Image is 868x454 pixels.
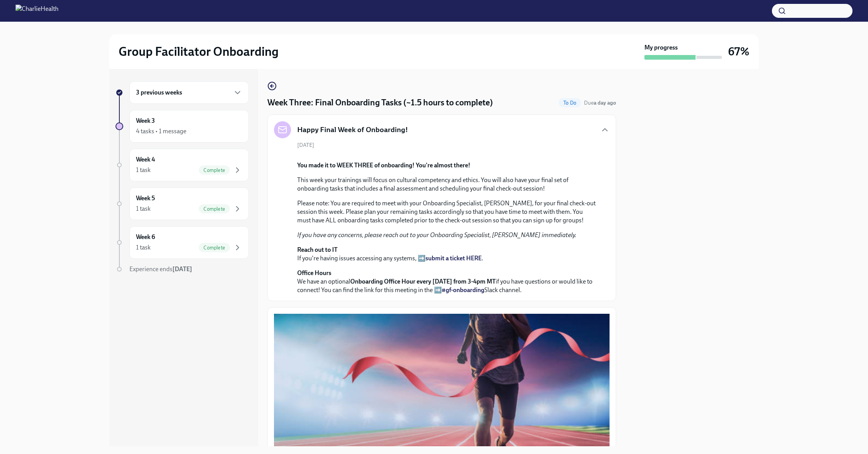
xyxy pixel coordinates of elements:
[297,176,597,193] p: This week your trainings will focus on cultural competency and ethics. You will also have your fi...
[297,162,470,169] strong: You made it to WEEK THREE of onboarding! You're almost there!
[136,155,155,164] h6: Week 4
[136,205,151,213] div: 1 task
[136,127,186,136] div: 4 tasks • 1 message
[594,100,616,106] strong: a day ago
[136,117,155,125] h6: Week 3
[297,246,597,263] p: If you're having issues accessing any systems, ➡️ .
[129,265,192,273] span: Experience ends
[136,243,151,252] div: 1 task
[728,45,749,58] h3: 67%
[350,278,496,285] strong: Onboarding Office Hour every [DATE] from 3-4pm MT
[136,233,155,241] h6: Week 6
[442,286,484,294] a: #gf-onboarding
[129,81,249,104] div: 3 previous weeks
[115,110,249,143] a: Week 34 tasks • 1 message
[267,97,493,108] h4: Week Three: Final Onboarding Tasks (~1.5 hours to complete)
[644,43,678,52] strong: My progress
[199,206,230,212] span: Complete
[297,269,331,277] strong: Office Hours
[584,100,616,106] span: Due
[297,199,597,225] p: Please note: You are required to meet with your Onboarding Specialist, [PERSON_NAME], for your fi...
[297,231,577,239] em: If you have any concerns, please reach out to your Onboarding Specialist, [PERSON_NAME] immediately.
[15,5,59,17] img: CharlieHealth
[297,269,597,294] p: We have an optional if you have questions or would like to connect! You can find the link for thi...
[425,255,482,262] a: submit a ticket HERE
[172,265,192,273] strong: [DATE]
[199,167,230,173] span: Complete
[115,149,249,181] a: Week 41 taskComplete
[136,88,182,97] h6: 3 previous weeks
[297,125,408,135] h5: Happy Final Week of Onboarding!
[297,141,314,149] span: [DATE]
[136,166,151,174] div: 1 task
[136,194,155,203] h6: Week 5
[297,246,338,253] strong: Reach out to IT
[115,187,249,220] a: Week 51 taskComplete
[199,245,230,251] span: Complete
[584,99,616,107] span: October 4th, 2025 10:00
[559,100,581,106] span: To Do
[115,226,249,259] a: Week 61 taskComplete
[119,44,279,59] h2: Group Facilitator Onboarding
